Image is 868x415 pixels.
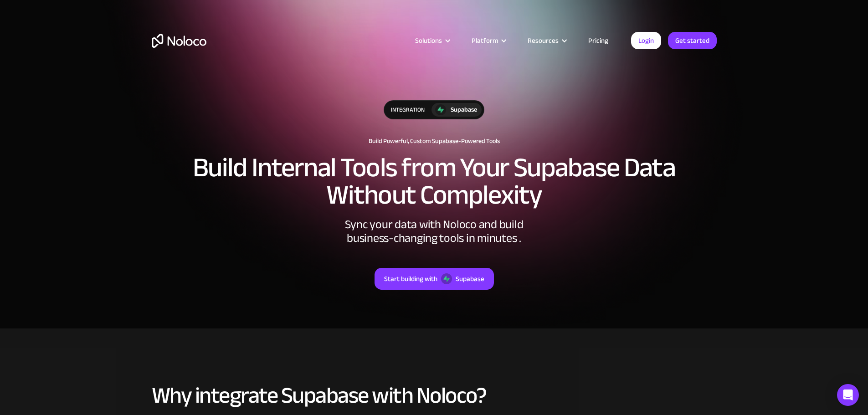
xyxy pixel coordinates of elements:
h2: Build Internal Tools from Your Supabase Data Without Complexity [152,154,717,209]
div: Supabase [456,273,484,285]
div: Solutions [415,35,442,46]
h1: Build Powerful, Custom Supabase-Powered Tools [152,138,717,145]
div: Platform [460,35,516,46]
a: Login [631,32,661,49]
div: integration [384,101,431,119]
h2: Why integrate Supabase with Noloco? [152,383,717,408]
div: Sync your data with Noloco and build business-changing tools in minutes . [298,218,571,245]
a: Pricing [577,35,620,46]
div: Supabase [451,105,477,115]
div: Platform [472,35,498,46]
a: Get started [668,32,717,49]
div: Solutions [404,35,460,46]
div: Open Intercom Messenger [837,384,859,406]
div: Start building with [384,273,437,285]
div: Resources [516,35,577,46]
div: Resources [528,35,559,46]
a: Start building withSupabase [375,268,494,290]
a: home [152,34,206,48]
